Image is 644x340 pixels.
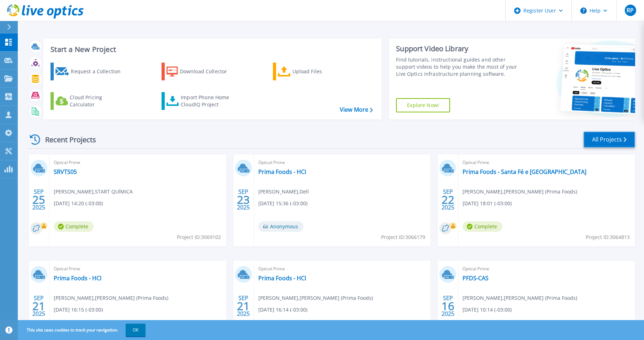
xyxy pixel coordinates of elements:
[180,64,237,79] div: Download Collector
[54,306,103,314] span: [DATE] 16:15 (-03:00)
[177,233,221,241] span: Project ID: 3069102
[463,265,631,273] span: Optical Prime
[463,221,502,232] span: Complete
[32,303,45,309] span: 21
[54,188,133,196] span: [PERSON_NAME] , START QUÍMICA
[54,168,77,175] a: SRVTS05
[396,98,450,112] a: Explore Now!
[273,63,352,80] a: Upload Files
[463,188,577,196] span: [PERSON_NAME] , [PERSON_NAME] (Prima Foods)
[340,106,373,113] a: View More
[258,159,427,166] span: Optical Prime
[54,159,222,166] span: Optical Prime
[441,293,455,319] div: SEP 2025
[292,64,349,79] div: Upload Files
[237,197,250,203] span: 23
[586,233,630,241] span: Project ID: 3064813
[126,324,146,336] button: OK
[463,159,631,166] span: Optical Prime
[442,197,454,203] span: 22
[32,197,45,203] span: 25
[441,187,455,213] div: SEP 2025
[258,188,309,196] span: [PERSON_NAME] , Dell
[51,92,130,110] a: Cloud Pricing Calculator
[54,294,168,302] span: [PERSON_NAME] , [PERSON_NAME] (Prima Foods)
[71,64,128,79] div: Request a Collection
[54,275,101,282] a: Prima Foods - HCI
[463,294,577,302] span: [PERSON_NAME] , [PERSON_NAME] (Prima Foods)
[463,306,512,314] span: [DATE] 10:14 (-03:00)
[258,168,306,175] a: Prima Foods - HCI
[258,265,427,273] span: Optical Prime
[258,200,307,207] span: [DATE] 15:36 (-03:00)
[463,200,512,207] span: [DATE] 18:01 (-03:00)
[237,303,250,309] span: 21
[181,94,236,108] div: Import Phone Home CloudIQ Project
[162,63,241,80] a: Download Collector
[258,294,373,302] span: [PERSON_NAME] , [PERSON_NAME] (Prima Foods)
[54,221,94,232] span: Complete
[54,200,103,207] span: [DATE] 14:20 (-03:00)
[51,63,130,80] a: Request a Collection
[627,7,634,13] span: RP
[442,303,454,309] span: 16
[381,233,425,241] span: Project ID: 3066179
[32,187,46,213] div: SEP 2025
[237,293,250,319] div: SEP 2025
[258,221,303,232] span: Anonymous
[396,44,521,53] div: Support Video Library
[27,131,106,148] div: Recent Projects
[51,46,373,53] h3: Start a New Project
[584,132,635,148] a: All Projects
[463,168,586,175] a: Prima Foods - Santa Fé e [GEOGRAPHIC_DATA]
[258,306,307,314] span: [DATE] 16:14 (-03:00)
[463,275,489,282] a: PFDS-CAS
[258,275,306,282] a: Prima Foods - HCI
[54,265,222,273] span: Optical Prime
[32,293,46,319] div: SEP 2025
[396,56,521,78] div: Find tutorials, instructional guides and other support videos to help you make the most of your L...
[70,94,127,108] div: Cloud Pricing Calculator
[20,324,146,336] span: This site uses cookies to track your navigation.
[237,187,250,213] div: SEP 2025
